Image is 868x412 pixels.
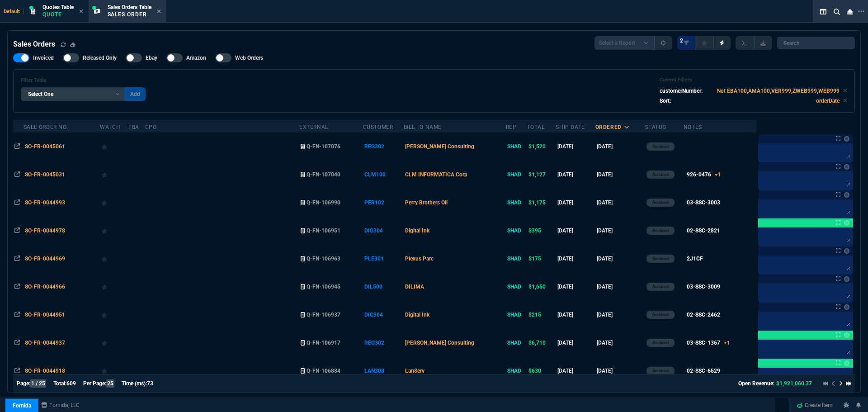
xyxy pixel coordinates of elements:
span: Q-FN-106945 [307,284,340,290]
nx-icon: Open In Opposite Panel [14,340,20,346]
td: LAN308 [363,357,404,385]
td: [DATE] [556,329,595,357]
div: CPO [145,123,157,131]
div: Total [527,123,544,131]
td: [DATE] [556,245,595,273]
span: Ebay [146,54,157,62]
span: 25 [106,379,114,388]
span: Q-FN-106951 [307,227,340,234]
p: customerNumber: [660,87,703,95]
td: [DATE] [556,273,595,301]
td: SHAD [506,161,527,189]
div: Status [645,123,666,131]
td: SHAD [506,357,527,385]
div: Ship Date [556,123,585,131]
div: Add to Watchlist [101,308,127,321]
nx-icon: Close Tab [79,8,83,15]
nx-icon: Open In Opposite Panel [14,143,20,150]
nx-icon: Open In Opposite Panel [14,256,20,262]
nx-icon: Open New Tab [858,7,864,16]
td: $215 [527,301,556,329]
td: [DATE] [595,189,645,217]
span: +1 [724,340,730,346]
a: msbcCompanyName [38,401,82,409]
td: REG302 [363,133,404,161]
div: Rep [506,123,517,131]
p: Archived [652,143,669,150]
td: [DATE] [556,301,595,329]
div: 03-SSC-1367+1 [687,339,730,347]
span: SO-FR-0045031 [25,171,65,178]
div: Customer [363,123,393,131]
span: Digital Ink [405,312,429,318]
td: $1,175 [527,189,556,217]
td: [DATE] [595,273,645,301]
nx-icon: Open In Opposite Panel [14,284,20,290]
span: Invoiced [33,54,54,62]
span: 2 [680,37,683,44]
div: 03-SSC-3009 [687,283,720,291]
span: Sales Orders Table [108,4,151,10]
p: Sales Order [108,11,151,18]
span: Per Page: [83,380,106,387]
input: Search [777,37,855,49]
span: SO-FR-0045061 [25,143,65,150]
span: SO-FR-0044993 [25,199,65,206]
div: Add to Watchlist [101,196,127,209]
td: SHAD [506,273,527,301]
div: Notes [684,123,702,131]
span: SO-FR-0044969 [25,256,65,262]
td: [DATE] [595,217,645,245]
p: Archived [652,367,669,374]
td: CLM100 [363,161,404,189]
div: 926-0476+1 [687,170,721,179]
div: Sale Order No. [24,123,68,131]
h6: Current Filters [660,77,847,83]
span: Amazon [186,54,206,62]
div: 2J1CF [687,255,703,263]
nx-icon: Open In Opposite Panel [14,312,20,318]
span: SO-FR-0044937 [25,340,65,346]
td: [DATE] [595,329,645,357]
p: Archived [652,227,669,234]
span: Q-FN-106917 [307,340,340,346]
td: SHAD [506,217,527,245]
td: SHAD [506,189,527,217]
span: CLM INFORMATICA Corp [405,171,467,178]
div: Add to Watchlist [101,336,127,349]
div: Add to Watchlist [101,224,127,237]
div: Add to Watchlist [101,365,127,377]
td: [DATE] [556,357,595,385]
span: SO-FR-0044966 [25,284,65,290]
td: DIL500 [363,273,404,301]
span: Time (ms): [122,380,147,387]
td: REG302 [363,329,404,357]
div: 02-SSC-2462 [687,311,720,319]
nx-icon: Close Tab [157,8,161,15]
span: SO-FR-0044951 [25,312,65,318]
td: SHAD [506,245,527,273]
div: Add to Watchlist [101,140,127,153]
span: Q-FN-106937 [307,312,340,318]
p: Archived [652,199,669,206]
div: ordered [595,123,622,131]
td: DIG304 [363,301,404,329]
td: PER102 [363,189,404,217]
td: $6,710 [527,329,556,357]
code: Not EBA100,AMA100,VER999,ZWEB999,WEB999 [717,88,840,94]
span: Quotes Table [42,4,74,10]
span: Q-FN-106990 [307,199,340,206]
span: Open Revenue: [738,380,774,387]
span: 73 [147,380,153,387]
nx-icon: Open In Opposite Panel [14,199,20,206]
span: Total: [53,380,66,387]
p: Archived [652,283,669,290]
td: SHAD [506,301,527,329]
h4: Sales Orders [13,39,55,50]
span: [PERSON_NAME] Consulting [405,143,474,150]
td: $175 [527,245,556,273]
td: $1,650 [527,273,556,301]
span: [PERSON_NAME] Consulting [405,340,474,346]
td: $630 [527,357,556,385]
span: 609 [66,380,76,387]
